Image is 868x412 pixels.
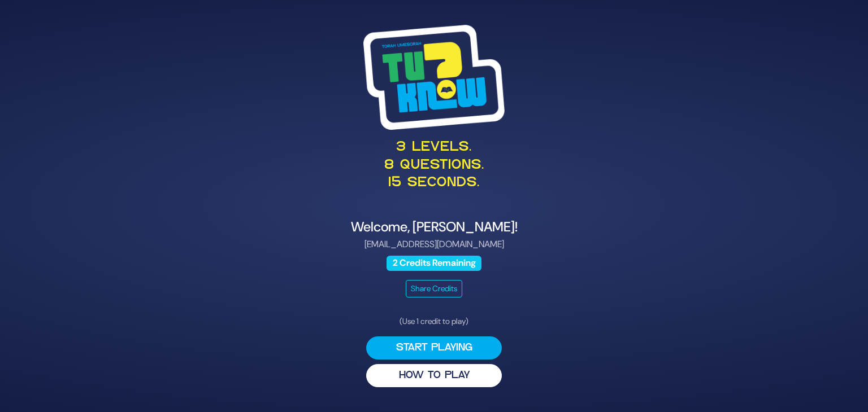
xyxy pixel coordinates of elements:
[158,219,710,235] h4: Welcome, [PERSON_NAME]!
[158,238,710,251] p: [EMAIL_ADDRESS][DOMAIN_NAME]
[158,139,710,192] p: 3 levels. 8 questions. 15 seconds.
[366,336,502,360] button: Start Playing
[363,25,505,130] img: Tournament Logo
[406,280,462,297] button: Share Credits
[387,256,481,271] span: 2 Credits Remaining
[366,315,502,327] p: (Use 1 credit to play)
[366,364,502,387] button: HOW TO PLAY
